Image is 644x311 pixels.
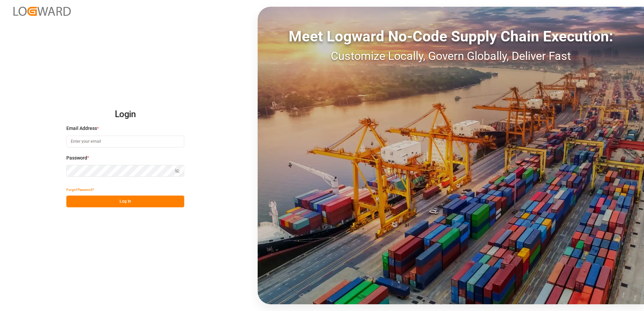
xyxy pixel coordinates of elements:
[13,7,71,16] img: Logward_new_orange.png
[258,47,644,65] div: Customize Locally, Govern Globally, Deliver Fast
[66,136,184,147] input: Enter your email
[66,104,184,125] h2: Login
[258,25,644,47] div: Meet Logward No-Code Supply Chain Execution:
[66,196,184,207] button: Log In
[66,125,97,132] span: Email Address
[66,184,94,196] button: Forgot Password?
[66,154,87,162] span: Password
